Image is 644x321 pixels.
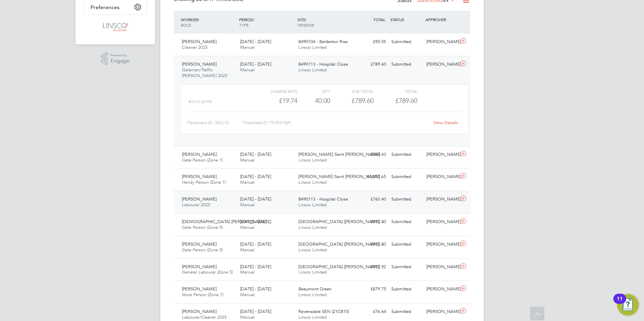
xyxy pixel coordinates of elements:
[179,13,237,31] div: WORKER
[389,194,424,205] div: Submitted
[617,294,639,316] button: Open Resource Center, 11 new notifications
[182,196,217,202] span: [PERSON_NAME]
[424,171,459,182] div: [PERSON_NAME]
[297,95,330,106] div: 40.00
[101,22,129,32] img: linsco-logo-retina.png
[240,61,271,67] span: [DATE] - [DATE]
[395,97,417,105] span: £789.60
[110,58,129,64] span: Engage
[298,314,327,320] span: Linsco Limited
[182,224,223,230] span: Gate Person (Zone 5)
[240,286,271,292] span: [DATE] - [DATE]
[354,171,389,182] div: £1,010.65
[389,13,424,26] div: STATUS
[354,36,389,47] div: £95.05
[198,17,199,22] span: /
[298,309,349,314] span: Ravensdale SEN (21CB10)
[182,157,223,163] span: Gate Person (Zone 1)
[354,261,389,273] div: £972.92
[374,87,417,95] div: Total
[424,216,459,227] div: [PERSON_NAME]
[101,52,130,65] a: Powered byEngage
[182,61,217,67] span: [PERSON_NAME]
[182,264,217,270] span: [PERSON_NAME]
[389,171,424,182] div: Submitted
[182,247,223,253] span: Gate Person (Zone 5)
[297,87,330,95] div: QTY
[424,149,459,160] div: [PERSON_NAME]
[617,299,623,308] div: 11
[182,286,217,292] span: [PERSON_NAME]
[240,39,271,44] span: [DATE] - [DATE]
[240,151,271,157] span: [DATE] - [DATE]
[182,151,217,157] span: [PERSON_NAME]
[298,44,327,50] span: Linsco Limited
[389,306,424,317] div: Submitted
[240,224,255,230] span: Manual
[182,67,227,78] span: Gateman/Traffic [PERSON_NAME] 2025
[254,87,297,95] div: Charge rate
[389,59,424,70] div: Submitted
[330,95,374,106] div: £789.60
[182,44,207,50] span: Cleaner 2025
[354,149,389,160] div: £544.43
[240,241,271,247] span: [DATE] - [DATE]
[298,151,380,157] span: [PERSON_NAME] Saint [PERSON_NAME]
[239,22,249,28] span: TYPE
[433,120,458,126] a: View Details
[298,39,348,44] span: B490104 - Balderton Rise
[182,219,270,224] span: [DEMOGRAPHIC_DATA] [PERSON_NAME]…
[182,174,217,179] span: [PERSON_NAME]
[424,239,459,250] div: [PERSON_NAME]
[389,261,424,273] div: Submitted
[182,39,217,44] span: [PERSON_NAME]
[354,194,389,205] div: £760.40
[389,149,424,160] div: Submitted
[298,179,327,185] span: Linsco Limited
[298,286,331,292] span: Beaumont Green
[424,284,459,295] div: [PERSON_NAME]
[389,284,424,295] div: Submitted
[298,264,384,270] span: [GEOGRAPHIC_DATA] ([PERSON_NAME]…
[182,269,233,275] span: General Labourer (Zone 5)
[298,61,348,67] span: B490113 - Hospital Close
[389,239,424,250] div: Submitted
[298,247,327,253] span: Linsco Limited
[182,202,210,208] span: Labourer 2025
[354,306,389,317] div: £76.64
[240,44,255,50] span: Manual
[330,87,374,95] div: Sub Total
[110,52,129,58] span: Powered by
[182,309,217,314] span: [PERSON_NAME]
[298,219,384,224] span: [GEOGRAPHIC_DATA] ([PERSON_NAME]…
[240,292,255,297] span: Manual
[298,224,327,230] span: Linsco Limited
[298,241,384,247] span: [GEOGRAPHIC_DATA] ([PERSON_NAME]…
[296,13,354,31] div: SITE
[389,216,424,227] div: Submitted
[298,292,327,297] span: Linsco Limited
[424,36,459,47] div: [PERSON_NAME]
[189,99,212,104] span: Basic (£/HR)
[424,59,459,70] div: [PERSON_NAME]
[240,157,255,163] span: Manual
[242,117,429,128] div: Timesheet ID: TS1831569
[389,36,424,47] div: Submitted
[240,314,255,320] span: Manual
[298,157,327,163] span: Linsco Limited
[181,22,191,28] span: ROLE
[182,241,217,247] span: [PERSON_NAME]
[424,306,459,317] div: [PERSON_NAME]
[240,179,255,185] span: Manual
[298,174,380,179] span: [PERSON_NAME] Saint [PERSON_NAME]
[373,17,385,22] span: TOTAL
[182,314,227,320] span: Labourer/Cleaner 2025
[84,22,147,32] a: Go to home page
[237,13,296,31] div: PERIOD
[298,67,327,73] span: Linsco Limited
[91,4,120,10] span: Preferences
[240,219,271,224] span: [DATE] - [DATE]
[254,95,297,106] div: £19.74
[354,216,389,227] div: £915.80
[254,17,255,22] span: /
